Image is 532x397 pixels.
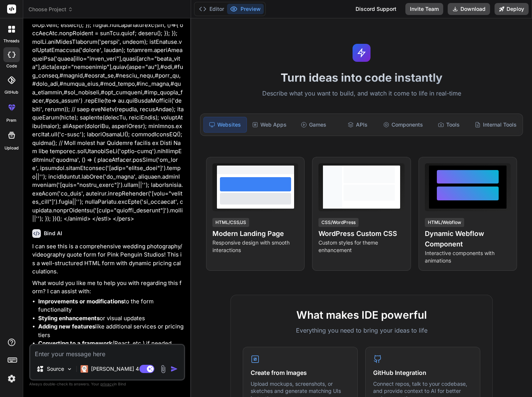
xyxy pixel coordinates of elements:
button: Download [448,3,490,15]
p: Describe what you want to build, and watch it come to life in real-time [196,89,528,99]
img: settings [5,372,18,385]
span: Choose Project [28,6,73,13]
strong: Converting to a framework [38,340,112,347]
p: [PERSON_NAME] 4 S.. [91,365,147,373]
strong: Styling enhancements [38,315,100,322]
button: Deploy [495,3,529,15]
label: Upload [4,145,19,151]
div: APIs [336,117,379,133]
img: attachment [159,365,167,373]
p: Source [47,365,64,373]
div: Web Apps [248,117,291,133]
div: Discord Support [351,3,401,15]
label: threads [3,38,19,44]
p: Everything you need to bring your ideas to life [243,326,480,335]
label: code [6,63,17,69]
img: Claude 4 Sonnet [81,365,88,373]
h6: Bind AI [44,230,62,237]
h2: What makes IDE powerful [243,307,480,323]
h4: Create from Images [251,368,350,377]
div: CSS/WordPress [318,218,359,227]
span: privacy [100,382,114,386]
div: Websites [203,117,247,133]
h4: GitHub Integration [373,368,472,377]
p: Interactive components with animations [425,249,511,264]
div: HTML/CSS/JS [212,218,249,227]
li: (React, etc.) if needed [38,339,184,348]
div: HTML/Webflow [425,218,464,227]
li: like additional services or pricing tiers [38,322,184,339]
p: Always double-check its answers. Your in Bind [29,381,185,388]
div: Internal Tools [472,117,520,133]
img: Pick Models [66,366,73,372]
img: icon [170,365,178,373]
div: Games [292,117,335,133]
li: to the form functionality [38,297,184,314]
button: Invite Team [405,3,443,15]
button: Preview [227,4,264,14]
div: Tools [427,117,470,133]
h4: WordPress Custom CSS [318,228,404,239]
li: or visual updates [38,314,184,323]
label: GitHub [4,89,18,96]
p: Responsive design with smooth interactions [212,239,298,254]
p: What would you like me to help you with regarding this form? I can assist with: [32,279,184,296]
strong: Improvements or modifications [38,298,124,305]
label: prem [6,117,16,124]
h4: Modern Landing Page [212,228,298,239]
p: Custom styles for theme enhancement [318,239,404,254]
div: Components [380,117,426,133]
h4: Dynamic Webflow Component [425,228,511,249]
strong: Adding new features [38,323,95,330]
button: Editor [196,4,227,14]
p: I can see this is a comprehensive wedding photography/videography quote form for Pink Penguin Stu... [32,242,184,276]
h1: Turn ideas into code instantly [196,71,528,84]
